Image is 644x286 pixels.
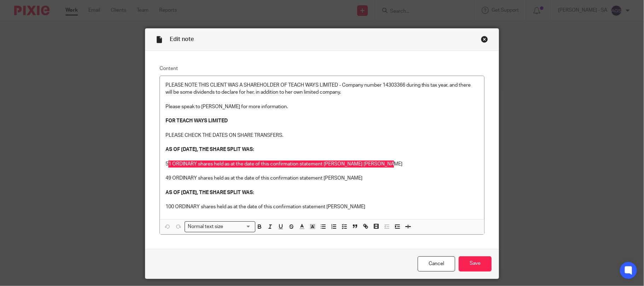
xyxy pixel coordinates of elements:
div: Search for option [185,221,255,232]
strong: AS OF [DATE], THE SHARE SPLIT WAS: [166,147,254,152]
p: 51 ORDINARY shares held as at the date of this confirmation statement [PERSON_NAME] [PERSON_NAME] [166,160,479,168]
a: Cancel [418,256,455,272]
input: Save [459,256,492,272]
input: Search for option [226,223,251,230]
p: 49 ORDINARY shares held as at the date of this confirmation statement [PERSON_NAME] [166,175,479,182]
label: Content [159,65,485,72]
span: Edit note [170,36,194,42]
span: Normal text size [186,223,225,230]
p: 100 ORDINARY shares held as at the date of this confirmation statement [PERSON_NAME] [166,203,479,210]
strong: FOR TEACH WAYS LIMITED [166,118,228,123]
p: PLEASE CHECK THE DATES ON SHARE TRANSFERS. [166,132,479,139]
strong: AS OF [DATE], THE SHARE SPLIT WAS: [166,190,254,195]
p: Please speak to [PERSON_NAME] for more information. [166,103,479,110]
div: Close this dialog window [481,36,488,43]
p: PLEASE NOTE THIS CLIENT WAS A SHAREHOLDER OF TEACH WAYS LIMITED - Company number 14303366 during ... [166,82,479,96]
